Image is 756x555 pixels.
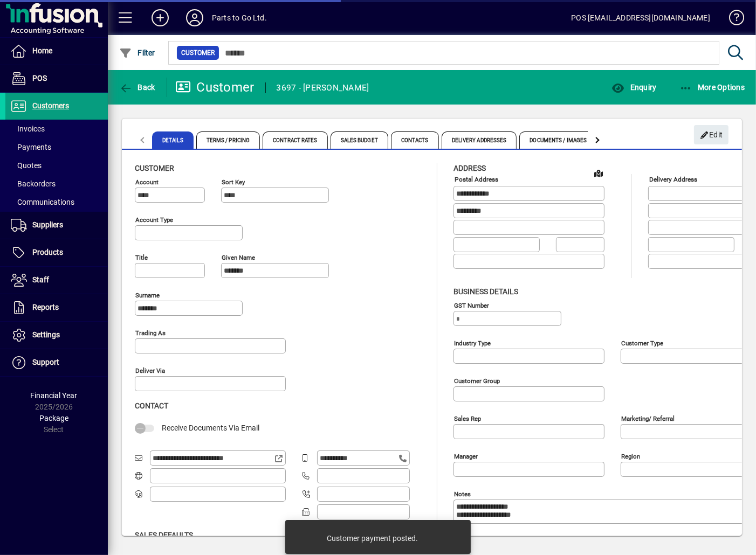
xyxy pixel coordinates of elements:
[32,330,60,339] span: Settings
[5,120,108,138] a: Invoices
[454,490,471,497] mat-label: Notes
[694,125,728,144] button: Edit
[571,9,710,26] div: POS [EMAIL_ADDRESS][DOMAIN_NAME]
[609,78,659,97] button: Enquiry
[5,193,108,211] a: Communications
[5,267,108,294] a: Staff
[31,391,78,400] span: Financial Year
[331,131,388,149] span: Sales Budget
[196,131,260,149] span: Terms / Pricing
[590,164,607,182] a: View on map
[135,367,165,374] mat-label: Deliver via
[11,161,42,170] span: Quotes
[135,329,166,337] mat-label: Trading as
[32,248,63,256] span: Products
[453,287,518,296] span: Business details
[11,179,56,188] span: Backorders
[454,339,491,346] mat-label: Industry type
[11,143,51,151] span: Payments
[32,46,52,55] span: Home
[5,294,108,321] a: Reports
[5,138,108,156] a: Payments
[621,414,675,422] mat-label: Marketing/ Referral
[135,292,160,299] mat-label: Surname
[5,65,108,92] a: POS
[11,198,74,206] span: Communications
[116,78,158,97] button: Back
[135,216,173,224] mat-label: Account Type
[32,358,59,366] span: Support
[721,2,743,37] a: Knowledge Base
[611,83,656,92] span: Enquiry
[143,8,177,27] button: Add
[32,74,47,82] span: POS
[5,349,108,376] a: Support
[212,9,267,26] div: Parts to Go Ltd.
[32,101,69,110] span: Customers
[277,79,369,96] div: 3697 - [PERSON_NAME]
[108,78,167,97] app-page-header-button: Back
[119,83,155,92] span: Back
[175,79,255,96] div: Customer
[391,131,439,149] span: Contacts
[177,8,212,27] button: Profile
[11,124,45,133] span: Invoices
[135,178,159,186] mat-label: Account
[453,164,486,172] span: Address
[621,339,663,346] mat-label: Customer type
[5,175,108,193] a: Backorders
[327,533,418,544] div: Customer payment posted.
[5,322,108,349] a: Settings
[135,531,193,539] span: Sales defaults
[5,156,108,175] a: Quotes
[677,78,748,97] button: More Options
[116,43,158,63] button: Filter
[162,424,259,432] span: Receive Documents Via Email
[5,212,108,239] a: Suppliers
[32,303,59,311] span: Reports
[454,301,489,309] mat-label: GST Number
[454,452,478,460] mat-label: Manager
[152,131,194,149] span: Details
[679,83,745,92] span: More Options
[700,126,723,144] span: Edit
[5,239,108,266] a: Products
[454,414,481,422] mat-label: Sales rep
[263,131,327,149] span: Contract Rates
[454,377,500,384] mat-label: Customer group
[621,452,640,460] mat-label: Region
[32,275,49,284] span: Staff
[39,414,68,422] span: Package
[135,401,168,410] span: Contact
[222,178,245,186] mat-label: Sort key
[135,254,148,261] mat-label: Title
[442,131,517,149] span: Delivery Addresses
[5,38,108,65] a: Home
[519,131,597,149] span: Documents / Images
[119,48,155,57] span: Filter
[32,220,63,229] span: Suppliers
[135,164,174,172] span: Customer
[181,47,215,58] span: Customer
[222,254,255,261] mat-label: Given name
